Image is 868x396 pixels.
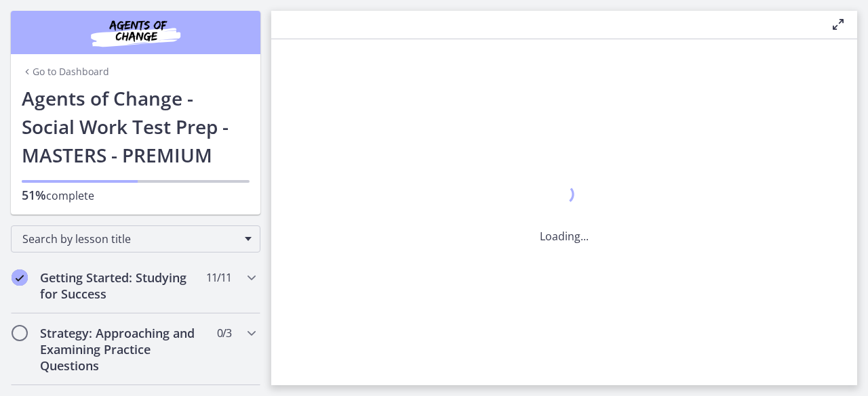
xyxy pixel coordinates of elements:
div: 1 [540,181,589,212]
span: Search by lesson title [22,232,238,246]
p: complete [22,187,250,204]
span: 51% [22,187,46,203]
div: Search by lesson title [11,225,260,252]
img: Agents of Change [54,16,217,49]
h2: Getting Started: Studying for Success [40,269,205,302]
a: Go to Dashboard [22,65,109,79]
i: Completed [12,269,28,286]
p: Loading... [540,228,589,244]
h2: Strategy: Approaching and Examining Practice Questions [40,325,205,374]
span: 11 / 11 [206,269,231,286]
span: 0 / 3 [217,325,231,341]
h1: Agents of Change - Social Work Test Prep - MASTERS - PREMIUM [22,84,250,169]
